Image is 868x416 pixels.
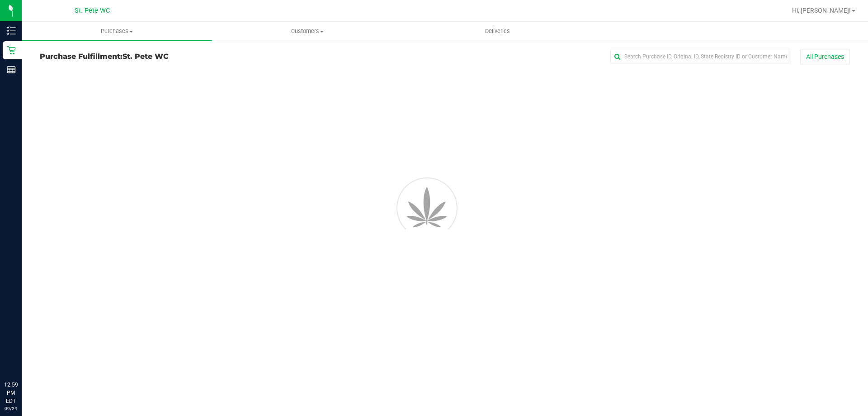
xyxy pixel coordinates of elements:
a: Purchases [22,22,212,41]
span: Purchases [22,27,212,35]
a: Customers [212,22,402,41]
input: Search Purchase ID, Original ID, State Registry ID or Customer Name... [610,50,791,63]
inline-svg: Reports [7,65,16,74]
span: Customers [212,27,402,35]
button: All Purchases [800,49,850,64]
span: Hi, [PERSON_NAME]! [792,7,851,14]
p: 09/24 [4,405,18,412]
span: Deliveries [473,27,522,35]
inline-svg: Inventory [7,26,16,35]
inline-svg: Retail [7,46,16,55]
p: 12:59 PM EDT [4,381,18,405]
a: Deliveries [402,22,593,41]
span: St. Pete WC [123,52,169,61]
h3: Purchase Fulfillment: [40,53,310,61]
span: St. Pete WC [75,7,110,14]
